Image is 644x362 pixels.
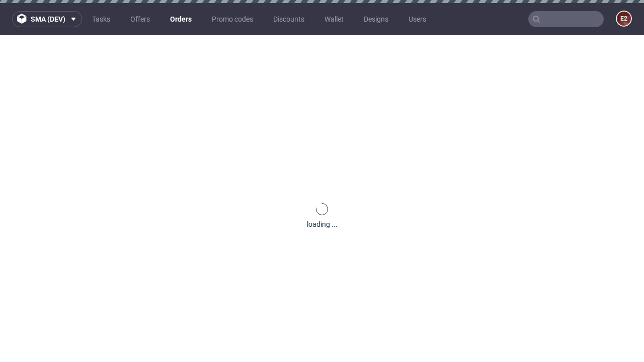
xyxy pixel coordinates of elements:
a: Wallet [318,11,350,27]
a: Promo codes [206,11,259,27]
a: Designs [358,11,394,27]
a: Tasks [86,11,116,27]
div: loading ... [307,219,338,229]
span: sma (dev) [31,16,65,23]
a: Orders [164,11,198,27]
button: sma (dev) [12,11,82,27]
a: Discounts [267,11,310,27]
a: Offers [124,11,156,27]
figcaption: e2 [617,12,631,26]
a: Users [403,11,432,27]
